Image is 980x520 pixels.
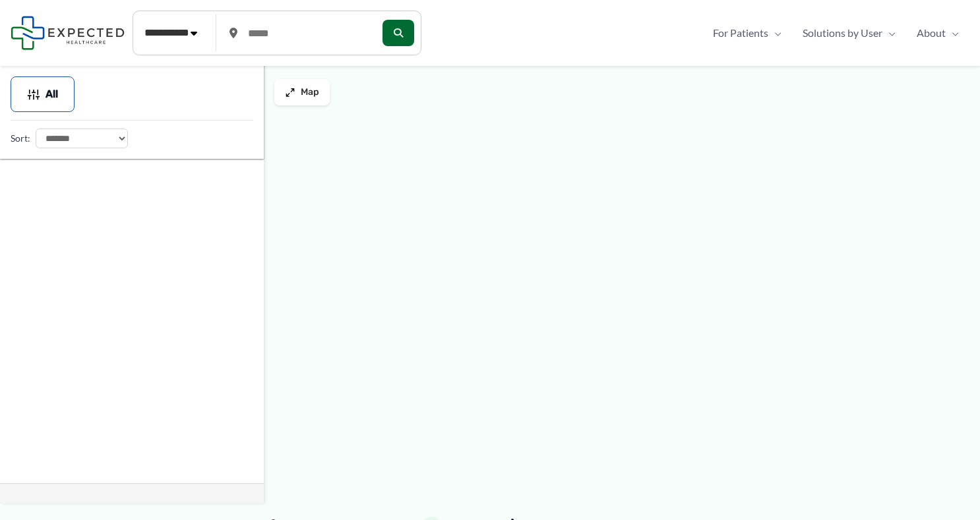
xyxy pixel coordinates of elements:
img: Maximize [285,87,295,98]
span: About [917,23,946,43]
img: Filter [27,88,40,101]
img: Expected Healthcare Logo - side, dark font, small [11,16,125,49]
button: All [11,76,75,112]
span: Solutions by User [803,23,882,43]
a: For PatientsMenu Toggle [702,23,792,43]
span: All [46,90,58,99]
button: Map [274,79,330,105]
a: AboutMenu Toggle [906,23,969,43]
span: Menu Toggle [882,23,896,43]
span: Menu Toggle [768,23,781,43]
label: Sort: [11,130,30,147]
span: For Patients [713,23,768,43]
span: Map [301,87,319,98]
a: Solutions by UserMenu Toggle [792,23,906,43]
span: Menu Toggle [946,23,959,43]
